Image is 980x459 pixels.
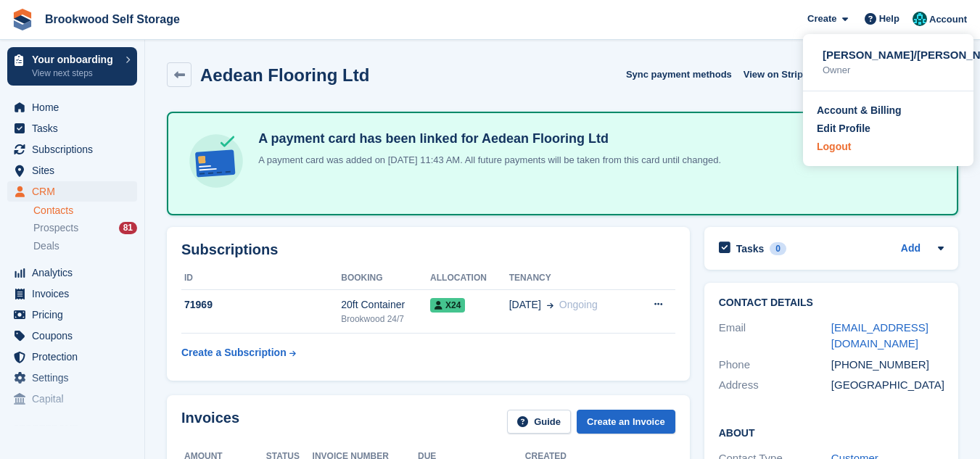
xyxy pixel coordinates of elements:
span: Capital [32,389,119,409]
a: menu [7,160,137,181]
div: Edit Profile [817,121,870,136]
div: Email [719,320,831,352]
span: Help [879,12,899,26]
a: Create a Subscription [181,339,296,366]
a: Deals [33,239,137,254]
h2: Aedean Flooring Ltd [200,65,369,85]
span: Create [807,12,836,26]
div: Brookwood 24/7 [341,313,430,326]
img: Holly/Tom/Duncan [913,12,927,26]
a: Guide [507,410,571,434]
a: menu [7,284,137,304]
th: ID [181,267,341,290]
span: Sites [32,160,119,181]
span: Deals [33,239,59,253]
span: Account [929,12,967,27]
a: Logout [817,139,960,154]
a: menu [7,389,137,409]
h2: Tasks [736,242,765,255]
img: stora-icon-8386f47178a22dfd0bd8f6a31ec36ba5ce8667c1dd55bd0f319d3a0aa187defe.svg [12,9,33,30]
p: A payment card was added on [DATE] 11:43 AM. All future payments will be taken from this card unt... [252,153,721,168]
div: 81 [119,222,137,234]
span: Tasks [32,118,119,138]
a: menu [7,262,137,283]
th: Booking [341,267,430,290]
span: X24 [430,298,465,313]
a: menu [7,305,137,325]
span: [DATE] [509,297,541,313]
p: View next steps [32,67,118,80]
a: menu [7,347,137,367]
a: menu [7,97,137,117]
a: menu [7,368,137,388]
span: Ongoing [559,299,598,310]
span: Subscriptions [32,139,119,160]
p: Your onboarding [32,54,118,65]
a: Prospects 81 [33,220,137,236]
a: Edit Profile [817,121,960,136]
span: Pricing [32,305,119,325]
div: 0 [770,242,786,255]
a: View on Stripe [738,62,825,86]
div: Address [719,377,831,394]
div: [GEOGRAPHIC_DATA] [831,377,944,394]
a: Account & Billing [817,103,960,118]
h2: Contact Details [719,297,944,309]
h2: About [719,425,944,439]
span: Invoices [32,284,119,304]
h2: Invoices [181,410,239,434]
a: menu [7,139,137,160]
a: menu [7,118,137,138]
span: Prospects [33,221,78,235]
div: Create a Subscription [181,345,287,360]
a: menu [7,326,137,346]
span: Analytics [32,262,119,283]
div: Phone [719,357,831,373]
a: Contacts [33,204,137,218]
h2: Subscriptions [181,241,675,258]
span: Home [32,97,119,117]
a: Brookwood Self Storage [39,7,186,31]
div: Logout [817,139,851,154]
span: CRM [32,181,119,202]
span: Storefront [13,421,144,436]
a: menu [7,181,137,202]
h4: A payment card has been linked for Aedean Flooring Ltd [252,131,721,147]
div: 71969 [181,297,341,313]
span: Settings [32,368,119,388]
th: Tenancy [509,267,633,290]
th: Allocation [430,267,509,290]
img: card-linked-ebf98d0992dc2aeb22e95c0e3c79077019eb2392cfd83c6a337811c24bc77127.svg [186,131,247,191]
a: Your onboarding View next steps [7,47,137,86]
span: Coupons [32,326,119,346]
div: 20ft Container [341,297,430,313]
div: [PHONE_NUMBER] [831,357,944,373]
div: [PERSON_NAME]/[PERSON_NAME]/[PERSON_NAME] [823,47,960,60]
a: [EMAIL_ADDRESS][DOMAIN_NAME] [831,321,928,350]
span: View on Stripe [744,67,808,82]
span: Protection [32,347,119,367]
a: Add [901,241,921,257]
div: Owner [823,63,960,78]
div: Account & Billing [817,103,902,118]
button: Sync payment methods [626,62,732,86]
a: Create an Invoice [577,410,675,434]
